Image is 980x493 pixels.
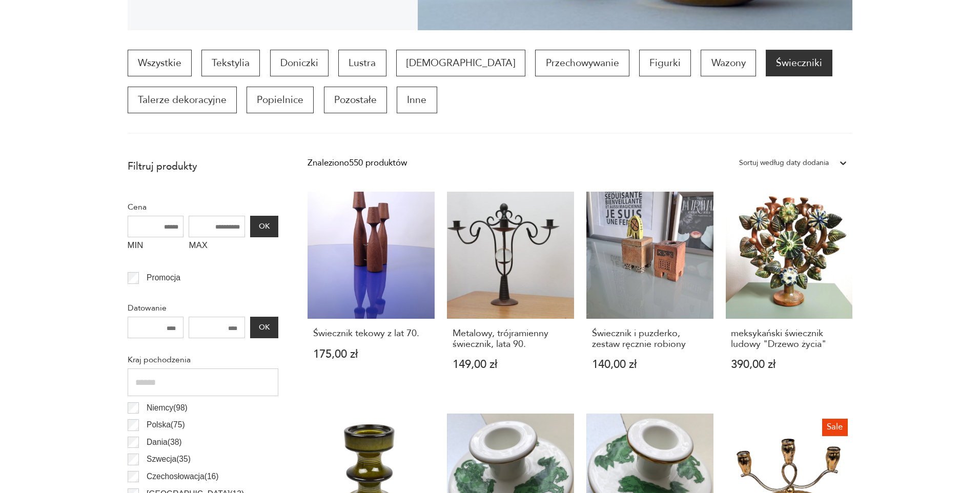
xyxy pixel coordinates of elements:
p: Promocja [147,271,180,284]
h3: meksykański świecznik ludowy "Drzewo życia" [731,328,847,350]
p: Szwecja ( 35 ) [147,453,191,466]
a: Wazony [701,50,756,76]
a: Talerze dekoracyjne [128,87,237,113]
p: 390,00 zł [731,359,847,370]
a: Świecznik tekowy z lat 70.Świecznik tekowy z lat 70.175,00 zł [308,192,435,394]
h3: Świecznik i puzderko, zestaw ręcznie robiony [592,328,708,350]
a: Wszystkie [128,50,192,76]
p: Niemcy ( 98 ) [147,401,188,415]
a: Świecznik i puzderko, zestaw ręcznie robionyŚwiecznik i puzderko, zestaw ręcznie robiony140,00 zł [586,192,713,394]
p: 140,00 zł [592,359,708,370]
a: Inne [397,87,437,113]
a: Świeczniki [766,50,832,76]
a: Metalowy, trójramienny świecznik, lata 90.Metalowy, trójramienny świecznik, lata 90.149,00 zł [447,192,574,394]
a: [DEMOGRAPHIC_DATA] [396,50,525,76]
p: Datowanie [128,301,278,315]
a: Doniczki [270,50,329,76]
button: OK [250,216,278,237]
div: Sortuj według daty dodania [739,156,829,170]
p: Cena [128,200,278,214]
button: OK [250,317,278,338]
p: Dania ( 38 ) [147,436,182,449]
p: Polska ( 75 ) [147,418,185,432]
label: MAX [189,237,245,257]
a: Popielnice [247,87,314,113]
p: 149,00 zł [453,359,568,370]
a: meksykański świecznik ludowy "Drzewo życia"meksykański świecznik ludowy "Drzewo życia"390,00 zł [726,192,853,394]
p: Czechosłowacja ( 16 ) [147,470,218,483]
h3: Metalowy, trójramienny świecznik, lata 90. [453,328,568,350]
p: Filtruj produkty [128,160,278,173]
h3: Świecznik tekowy z lat 70. [313,328,429,339]
a: Lustra [338,50,386,76]
div: Znaleziono 550 produktów [308,156,407,170]
a: Figurki [639,50,691,76]
a: Tekstylia [201,50,260,76]
p: 175,00 zł [313,349,429,360]
p: Kraj pochodzenia [128,353,278,366]
a: Pozostałe [324,87,387,113]
label: MIN [128,237,184,257]
a: Przechowywanie [535,50,629,76]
